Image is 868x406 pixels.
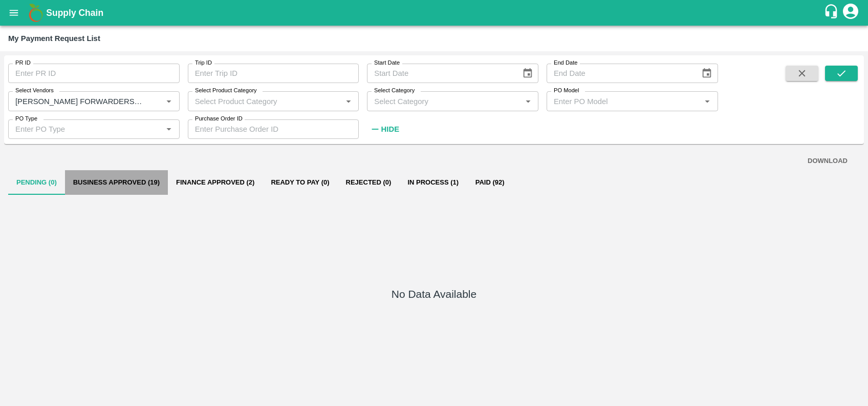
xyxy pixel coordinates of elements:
input: Select Vendor [11,94,146,108]
input: Start Date [367,64,513,83]
input: Enter PR ID [8,64,180,83]
label: PO Model [554,87,579,95]
label: Start Date [374,59,400,67]
label: End Date [554,59,577,67]
b: Supply Chain [46,8,103,18]
button: Choose date [697,64,717,83]
strong: Hide [381,125,399,133]
button: Open [162,94,176,108]
button: In Process (1) [399,170,467,195]
button: open drawer [2,1,26,25]
input: End Date [547,64,693,83]
input: Enter PO Model [550,94,698,108]
label: Trip ID [195,59,212,67]
a: Supply Chain [46,6,823,20]
input: Enter Purchase Order ID [188,119,359,139]
button: DOWNLOAD [804,152,852,170]
img: logo [26,3,46,23]
button: Finance Approved (2) [168,170,263,195]
button: Pending (0) [8,170,65,195]
label: Purchase Order ID [195,115,243,123]
label: Select Product Category [195,87,257,95]
button: Ready To Pay (0) [263,170,337,195]
h5: No Data Available [392,287,476,301]
button: Open [162,123,176,136]
div: customer-support [823,4,841,22]
button: Open [342,94,355,108]
button: Open [701,94,714,108]
label: PO Type [15,115,37,123]
button: Business Approved (19) [65,170,168,195]
input: Select Category [370,94,518,108]
div: My Payment Request List [8,32,100,45]
button: Open [522,94,535,108]
label: Select Vendors [15,87,54,95]
input: Enter PO Type [11,123,160,136]
button: Hide [367,120,402,138]
button: Choose date [518,64,537,83]
input: Enter Trip ID [188,64,359,83]
label: PR ID [15,59,31,67]
div: account of current user [841,2,860,24]
label: Select Category [374,87,415,95]
input: Select Product Category [191,94,339,108]
button: Paid (92) [467,170,513,195]
button: Rejected (0) [338,170,400,195]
